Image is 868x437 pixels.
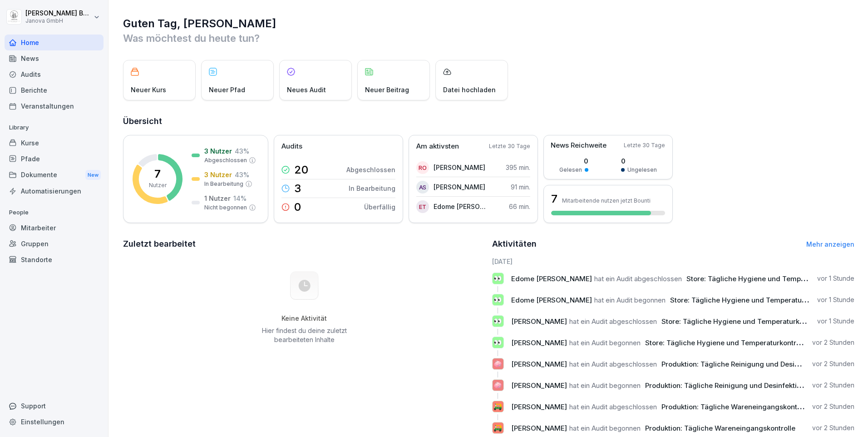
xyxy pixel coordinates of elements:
p: [PERSON_NAME] [434,163,485,172]
p: 7 [154,169,161,179]
p: Gelesen [559,166,582,174]
p: 66 min. [509,202,530,211]
span: Produktion: Tägliche Reinigung und Desinfektion der Produktion [645,381,855,390]
a: Mehr anzeigen [806,240,854,248]
h6: [DATE] [492,257,855,266]
span: Store: Tägliche Hygiene und Temperaturkontrolle bis 12.00 Mittag [645,338,862,347]
p: In Bearbeitung [349,184,395,193]
p: People [5,205,104,220]
p: Edome [PERSON_NAME] [434,202,486,211]
a: Einstellungen [5,414,104,430]
a: Kurse [5,135,104,151]
div: Veranstaltungen [5,98,104,114]
p: 👀 [493,293,502,306]
p: Neuer Kurs [131,85,166,94]
p: 20 [294,164,308,175]
a: Gruppen [5,236,104,252]
div: ET [416,200,429,213]
p: Letzte 30 Tage [624,141,665,149]
p: Überfällig [364,202,395,212]
p: Ungelesen [627,166,657,174]
p: Mitarbeitende nutzen jetzt Bounti [562,197,651,204]
p: vor 1 Stunde [817,295,854,304]
p: 43 % [235,170,249,179]
p: Letzte 30 Tage [489,142,530,150]
div: AS [416,181,429,194]
span: [PERSON_NAME] [511,338,567,347]
h5: Keine Aktivität [258,314,350,323]
div: Standorte [5,252,104,268]
p: Neuer Pfad [209,85,245,94]
p: 👀 [493,272,502,285]
div: Support [5,398,104,414]
p: [PERSON_NAME] Baradei [25,10,92,17]
p: vor 2 Stunden [812,423,854,432]
span: hat ein Audit abgeschlossen [569,402,657,411]
span: Edome [PERSON_NAME] [511,296,592,304]
p: Am aktivsten [416,141,459,152]
p: Nutzer [149,181,167,189]
p: vor 1 Stunde [817,274,854,283]
p: 14 % [233,194,247,203]
div: Dokumente [5,167,104,184]
p: Neues Audit [287,85,326,94]
a: Home [5,35,104,50]
a: Mitarbeiter [5,220,104,236]
span: Edome [PERSON_NAME] [511,274,592,283]
a: Automatisierungen [5,183,104,199]
p: In Bearbeitung [204,180,243,188]
p: Hier findest du deine zuletzt bearbeiteten Inhalte [258,326,350,344]
span: hat ein Audit abgeschlossen [594,274,682,283]
div: New [85,170,101,180]
h1: Guten Tag, [PERSON_NAME] [123,16,854,31]
p: 3 Nutzer [204,170,232,179]
p: 91 min. [511,182,530,192]
a: Pfade [5,151,104,167]
p: 👀 [493,315,502,328]
p: [PERSON_NAME] [434,182,485,192]
p: 0 [559,156,588,166]
p: 0 [621,156,657,166]
p: 3 Nutzer [204,146,232,156]
a: News [5,50,104,66]
span: hat ein Audit begonnen [569,424,641,432]
h2: Übersicht [123,115,854,128]
a: Berichte [5,82,104,98]
p: Datei hochladen [443,85,496,94]
p: 🛺 [493,422,502,434]
p: 🧼 [493,379,502,392]
p: 👀 [493,336,502,349]
span: [PERSON_NAME] [511,360,567,368]
span: hat ein Audit begonnen [569,381,641,390]
h2: Aktivitäten [492,238,537,250]
p: 🧼 [493,358,502,370]
div: Ro [416,161,429,174]
p: vor 1 Stunde [817,317,854,326]
p: Janova GmbH [25,18,92,24]
p: Nicht begonnen [204,204,247,212]
p: 🛺 [493,400,502,413]
p: 0 [294,202,301,213]
p: 3 [294,183,301,194]
p: 1 Nutzer [204,194,231,203]
p: vor 2 Stunden [812,381,854,390]
h3: 7 [551,191,557,207]
span: hat ein Audit abgeschlossen [569,360,657,368]
p: vor 2 Stunden [812,338,854,347]
p: vor 2 Stunden [812,402,854,411]
p: vor 2 Stunden [812,359,854,368]
p: Library [5,120,104,135]
p: Abgeschlossen [204,156,247,164]
p: 43 % [235,146,249,156]
a: Audits [5,66,104,82]
p: Audits [281,141,302,152]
